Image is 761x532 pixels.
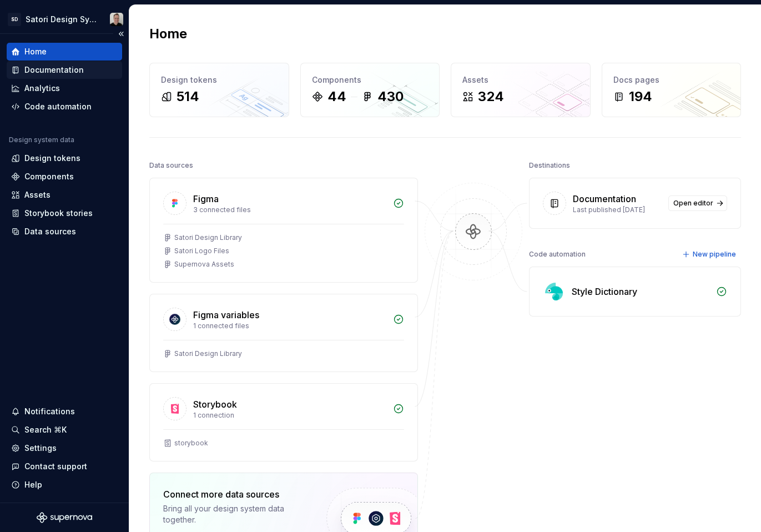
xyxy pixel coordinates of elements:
[300,63,440,117] a: Components44430
[312,74,429,86] div: Components
[7,168,122,185] a: Components
[2,7,127,31] button: SDSatori Design SystemAlan Gornick
[113,26,129,42] button: Collapse sidebar
[193,308,259,322] div: Figma variables
[174,233,242,242] div: Satori Design Library
[174,349,242,358] div: Satori Design Library
[451,63,591,117] a: Assets324
[149,178,418,283] a: Figma3 connected filesSatori Design LibrarySatori Logo FilesSupernova Assets
[7,204,122,222] a: Storybook stories
[7,43,122,61] a: Home
[24,443,57,454] div: Settings
[24,479,42,490] div: Help
[24,226,76,237] div: Data sources
[110,13,123,26] img: Alan Gornick
[174,247,229,255] div: Satori Logo Files
[163,503,308,525] div: Bring all your design system data together.
[24,208,93,219] div: Storybook stories
[24,153,80,164] div: Design tokens
[7,458,122,475] button: Contact support
[7,149,122,167] a: Design tokens
[572,285,637,298] div: Style Dictionary
[149,294,418,372] a: Figma variables1 connected filesSatori Design Library
[602,63,742,117] a: Docs pages194
[193,398,237,411] div: Storybook
[613,74,730,86] div: Docs pages
[24,83,60,94] div: Analytics
[377,88,404,106] div: 430
[7,476,122,494] button: Help
[7,421,122,439] button: Search ⌘K
[24,424,67,435] div: Search ⌘K
[7,186,122,204] a: Assets
[629,88,652,106] div: 194
[24,461,87,472] div: Contact support
[24,64,84,76] div: Documentation
[327,88,346,106] div: 44
[693,250,736,259] span: New pipeline
[7,61,122,79] a: Documentation
[573,205,662,214] div: Last published [DATE]
[24,406,75,417] div: Notifications
[679,247,741,262] button: New pipeline
[7,439,122,457] a: Settings
[668,195,727,211] a: Open editor
[161,74,278,86] div: Design tokens
[193,192,219,205] div: Figma
[7,98,122,116] a: Code automation
[7,79,122,97] a: Analytics
[149,63,289,117] a: Design tokens514
[9,135,74,144] div: Design system data
[174,439,208,448] div: storybook
[149,383,418,461] a: Storybook1 connectionstorybook
[174,260,234,269] div: Supernova Assets
[24,189,51,200] div: Assets
[573,192,636,205] div: Documentation
[529,158,570,173] div: Destinations
[193,322,386,330] div: 1 connected files
[24,101,92,112] div: Code automation
[529,247,586,262] div: Code automation
[193,205,386,214] div: 3 connected files
[24,171,74,182] div: Components
[193,411,386,420] div: 1 connection
[177,88,199,106] div: 514
[149,158,193,173] div: Data sources
[149,25,187,43] h2: Home
[24,46,47,57] div: Home
[7,223,122,240] a: Data sources
[462,74,579,86] div: Assets
[673,199,713,208] span: Open editor
[163,488,308,501] div: Connect more data sources
[7,403,122,420] button: Notifications
[8,13,21,26] div: SD
[37,512,92,523] svg: Supernova Logo
[26,14,97,25] div: Satori Design System
[478,88,504,106] div: 324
